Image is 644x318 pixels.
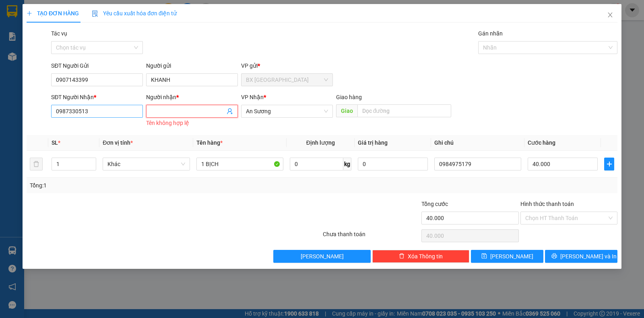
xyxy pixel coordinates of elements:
span: printer [551,253,557,260]
span: [PERSON_NAME] [301,252,344,261]
th: Ghi chú [431,135,524,151]
div: LAB PHÚC HÂN [94,17,163,26]
input: Dọc đường [357,104,452,117]
label: Hình thức thanh toán [520,201,574,207]
span: [PERSON_NAME] và In [560,252,617,261]
span: delete [399,253,405,260]
input: Ghi Chú [434,158,521,170]
span: An Sương [246,105,328,117]
div: An Sương [94,7,163,17]
span: Đơn vị tính [103,139,133,146]
button: delete [30,158,43,170]
span: BX Tân Châu [246,74,328,86]
span: VP Nhận [241,94,264,100]
div: VP gửi [241,61,333,70]
span: save [481,253,487,260]
div: Tổng: 1 [30,181,249,190]
button: Close [599,4,621,27]
span: SL [52,139,58,146]
span: [PERSON_NAME] [490,252,533,261]
div: Người nhận [146,93,238,102]
button: save[PERSON_NAME] [471,250,543,263]
span: plus [27,10,32,16]
span: user-add [227,108,233,114]
span: Gửi: [7,8,19,16]
span: TẠO ĐƠN HÀNG [27,10,79,17]
span: Giao [336,104,357,117]
div: Chưa thanh toán [322,230,421,244]
span: Giao hàng [336,94,362,100]
span: Tên hàng [196,139,223,146]
div: Tên không hợp lệ [146,118,238,128]
span: close [607,12,613,18]
span: Yêu cầu xuất hóa đơn điện tử [92,10,177,17]
div: BX [GEOGRAPHIC_DATA] [7,7,89,26]
span: CC : [93,54,104,62]
div: 0976810459 [94,26,163,37]
span: plus [605,161,614,167]
span: Giá trị hàng [358,139,388,146]
div: 0338545852 [7,36,89,47]
label: Gán nhãn [478,30,503,37]
div: SĐT Người Gửi [51,61,143,70]
input: 0 [358,158,428,170]
img: icon [92,10,98,17]
div: NK VIỆT MỸ [7,26,89,36]
button: plus [604,158,614,170]
span: Xóa Thông tin [408,252,443,261]
button: deleteXóa Thông tin [372,250,469,263]
div: 30.000 [93,52,164,63]
button: printer[PERSON_NAME] và In [545,250,617,263]
span: Tổng cước [421,201,448,207]
span: Định lượng [306,139,335,146]
div: Người gửi [146,61,238,70]
div: SĐT Người Nhận [51,93,143,102]
input: VD: Bàn, Ghế [196,158,283,170]
span: Cước hàng [528,139,555,146]
span: Khác [107,158,185,170]
span: Nhận: [94,8,114,16]
button: [PERSON_NAME] [273,250,370,263]
span: kg [343,158,351,170]
label: Tác vụ [51,30,67,37]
